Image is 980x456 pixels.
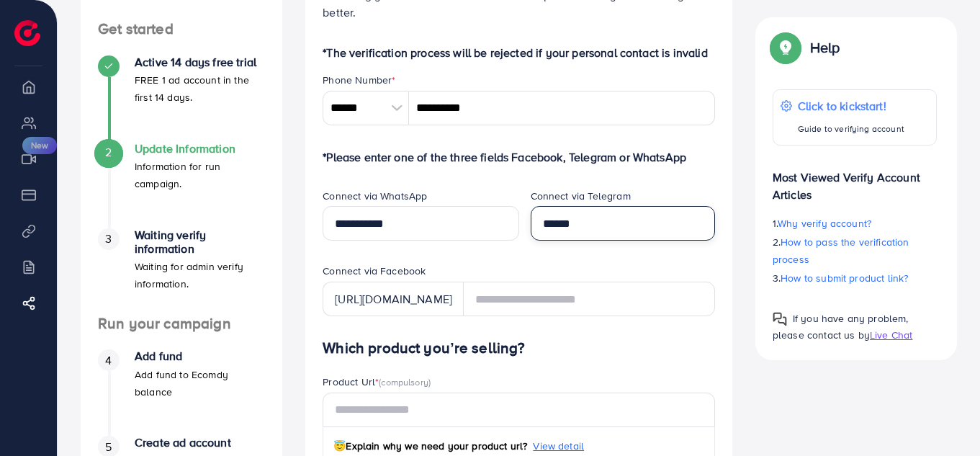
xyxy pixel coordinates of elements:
[81,20,282,38] h4: Get started
[333,439,527,453] span: Explain why we need your product url?
[135,228,265,256] h4: Waiting verify information
[105,439,112,455] span: 5
[773,35,799,61] img: Popup guide
[81,55,282,142] li: Active 14 days free trial
[105,352,112,369] span: 4
[773,311,909,342] span: If you have any problem, please contact us by
[773,235,909,267] span: How to pass the verification process
[135,349,265,363] h4: Add fund
[773,233,937,268] p: 2.
[333,439,346,453] span: 😇
[323,189,427,203] label: Connect via WhatsApp
[323,375,431,389] label: Product Url
[323,73,395,87] label: Phone Number
[323,44,715,61] p: *The verification process will be rejected if your personal contact is invalid
[135,71,265,106] p: FREE 1 ad account in the first 14 days.
[323,282,464,316] div: [URL][DOMAIN_NAME]
[531,189,631,203] label: Connect via Telegram
[773,269,937,287] p: 3.
[135,158,265,192] p: Information for run campaign.
[773,215,937,232] p: 1.
[798,97,904,115] p: Click to kickstart!
[533,439,584,453] span: View detail
[81,228,282,315] li: Waiting verify information
[105,231,112,247] span: 3
[919,391,969,445] iframe: Chat
[81,349,282,436] li: Add fund
[379,375,431,388] span: (compulsory)
[323,148,715,166] p: *Please enter one of the three fields Facebook, Telegram or WhatsApp
[81,142,282,228] li: Update Information
[773,312,787,326] img: Popup guide
[810,39,840,56] p: Help
[323,339,715,357] h4: Which product you’re selling?
[798,120,904,138] p: Guide to verifying account
[14,20,40,46] img: logo
[781,271,908,285] span: How to submit product link?
[135,258,265,292] p: Waiting for admin verify information.
[135,142,265,156] h4: Update Information
[870,328,912,342] span: Live Chat
[773,157,937,203] p: Most Viewed Verify Account Articles
[135,436,265,450] h4: Create ad account
[135,55,265,69] h4: Active 14 days free trial
[135,366,265,401] p: Add fund to Ecomdy balance
[81,315,282,333] h4: Run your campaign
[778,216,871,231] span: Why verify account?
[105,144,112,161] span: 2
[323,264,426,278] label: Connect via Facebook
